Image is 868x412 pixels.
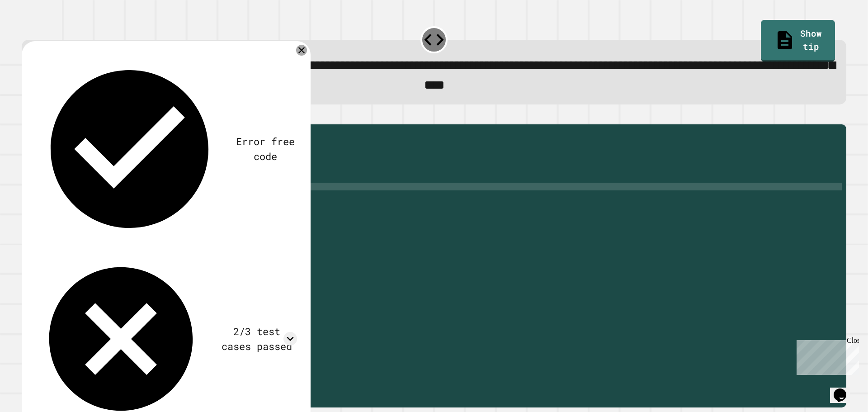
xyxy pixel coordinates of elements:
[4,4,62,57] div: Chat with us now!Close
[830,376,859,403] iframe: chat widget
[793,336,859,375] iframe: chat widget
[216,324,297,354] div: 2/3 test cases passed
[761,20,835,62] a: Show tip
[233,134,297,164] div: Error free code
